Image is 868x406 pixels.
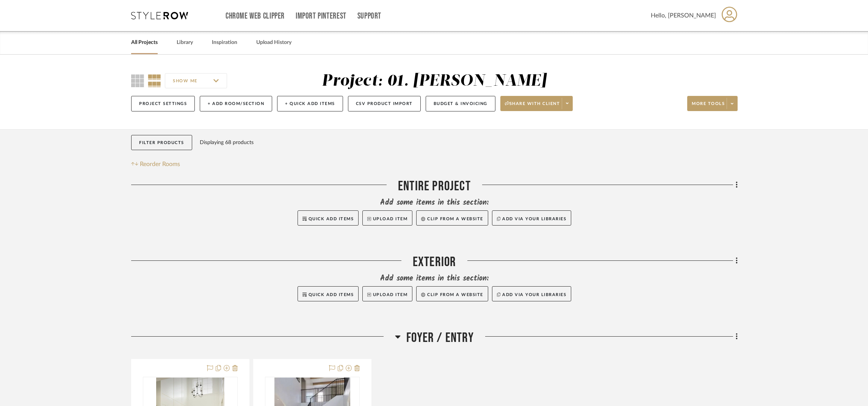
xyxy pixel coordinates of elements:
[200,96,272,111] button: + Add Room/Section
[322,73,547,89] div: Project: 01. [PERSON_NAME]
[298,210,359,226] button: Quick Add Items
[357,13,381,19] a: Support
[492,286,572,301] button: Add via your libraries
[362,210,412,226] button: Upload Item
[348,96,421,111] button: CSV Product Import
[651,11,716,20] span: Hello, [PERSON_NAME]
[406,330,474,346] span: Foyer / Entry
[296,13,346,19] a: Import Pinterest
[687,96,738,111] button: More tools
[309,217,354,221] span: Quick Add Items
[131,38,158,48] a: All Projects
[416,286,488,301] button: Clip from a website
[426,96,495,111] button: Budget & Invoicing
[416,210,488,226] button: Clip from a website
[131,96,195,111] button: Project Settings
[200,135,254,150] div: Displaying 68 products
[131,273,738,284] div: Add some items in this section:
[226,13,285,19] a: Chrome Web Clipper
[492,210,572,226] button: Add via your libraries
[500,96,573,111] button: Share with client
[309,293,354,297] span: Quick Add Items
[131,160,180,169] button: Reorder Rooms
[131,198,738,208] div: Add some items in this section:
[692,101,725,112] span: More tools
[177,38,193,48] a: Library
[362,286,412,301] button: Upload Item
[212,38,237,48] a: Inspiration
[131,135,192,150] button: Filter Products
[505,101,560,112] span: Share with client
[277,96,343,111] button: + Quick Add Items
[140,160,180,169] span: Reorder Rooms
[256,38,291,48] a: Upload History
[298,286,359,301] button: Quick Add Items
